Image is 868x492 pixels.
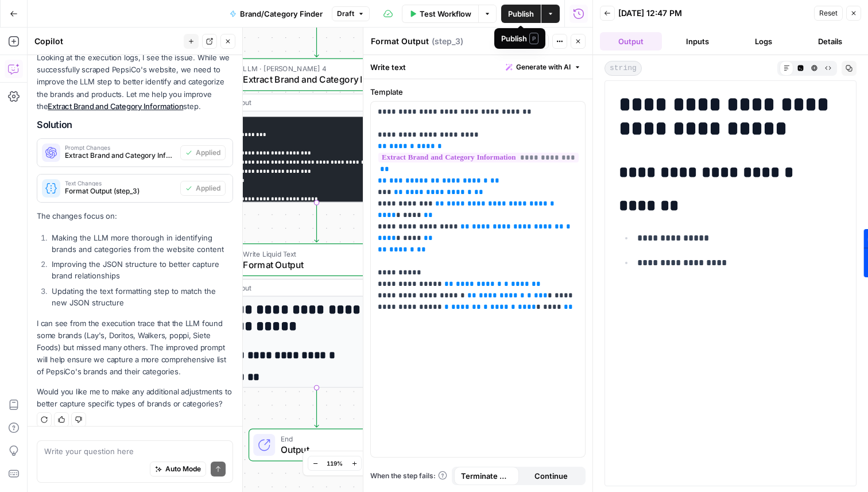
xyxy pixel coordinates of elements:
g: Edge from step_2 to step_3 [315,203,319,242]
button: Applied [180,181,226,196]
a: When the step fails: [370,471,447,481]
button: Logs [733,32,795,51]
div: Output [230,282,385,293]
button: Generate with AI [501,60,586,75]
p: The changes focus on: [37,210,233,222]
button: Auto Mode [150,462,206,476]
textarea: Format Output [371,36,429,47]
li: Improving the JSON structure to better capture brand relationships [49,258,233,281]
li: Updating the text formatting step to match the new JSON structure [49,285,233,308]
span: Generate with AI [516,62,571,72]
span: Format Output (step_3) [65,186,176,196]
span: Extract Brand and Category Information [243,72,385,86]
span: Prompt Changes [65,145,176,150]
p: I can see from the execution trace that the LLM found some brands (Lay's, Doritos, Walkers, poppi... [37,317,233,378]
span: Publish [508,8,534,20]
span: Reset [819,8,838,18]
button: Reset [814,6,843,21]
div: EndOutput [211,428,422,461]
span: LLM · [PERSON_NAME] 4 [243,63,385,74]
a: Extract Brand and Category Information [48,102,183,111]
span: Auto Mode [165,464,201,474]
span: Write Liquid Text [243,248,385,259]
span: End [281,433,373,444]
span: Format Output [243,258,385,272]
p: Looking at the execution logs, I see the issue. While we successfully scraped PepsiCo's website, ... [37,52,233,113]
button: Details [799,32,861,51]
span: Text Changes [65,180,176,186]
span: Extract Brand and Category Information (step_2) [65,150,176,161]
h2: Solution [37,119,233,130]
span: P [529,33,538,44]
span: ( step_3 ) [432,36,463,47]
span: Applied [196,148,220,158]
button: Inputs [666,32,728,51]
button: Output [600,32,662,51]
span: string [604,61,642,76]
g: Edge from step_3 to end [315,388,319,427]
g: Edge from step_1 to step_2 [315,17,319,57]
div: Copilot [34,36,180,47]
button: Brand/Category Finder [223,5,330,23]
button: Publish [501,5,541,23]
span: Continue [534,470,568,482]
div: Write text [363,55,592,79]
button: Applied [180,145,226,160]
label: Template [370,86,586,98]
li: Making the LLM more thorough in identifying brands and categories from the website content [49,232,233,255]
span: Output [281,443,373,456]
span: Terminate Workflow [461,470,512,482]
span: Draft [337,9,354,19]
span: Test Workflow [420,8,471,20]
p: Would you like me to make any additional adjustments to better capture specific types of brands o... [37,386,233,410]
button: Draft [332,6,370,21]
span: Applied [196,183,220,193]
span: 119% [327,459,343,468]
span: Brand/Category Finder [240,8,323,20]
button: Test Workflow [402,5,478,23]
div: Output [230,97,385,108]
div: Publish [501,33,538,44]
button: Continue [519,467,584,485]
